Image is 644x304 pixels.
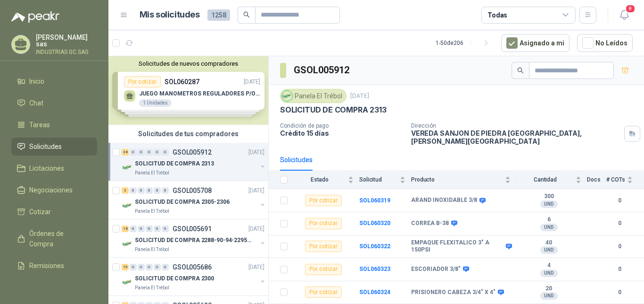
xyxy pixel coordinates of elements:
div: 3 [122,187,129,194]
img: Company Logo [122,238,133,250]
div: 38 [122,149,129,156]
div: UND [540,224,558,231]
a: Tareas [11,116,97,134]
div: 0 [162,187,169,194]
span: Solicitudes [29,141,62,152]
div: Solicitudes de tus compradores [108,125,268,143]
p: Panela El Trébol [135,169,169,177]
div: 0 [146,226,153,232]
b: 40 [516,239,581,247]
div: 0 [154,264,161,270]
h1: Mis solicitudes [140,8,200,22]
span: Producto [411,176,503,183]
th: Estado [293,171,359,189]
div: 0 [130,149,137,156]
span: Estado [293,176,346,183]
b: 300 [516,193,581,200]
th: # COTs [606,171,644,189]
p: [DATE] [248,186,264,195]
a: 3 0 0 0 0 0 GSOL005708[DATE] Company LogoSOLICITUD DE COMPRA 2305-2306Panela El Trébol [122,185,266,215]
a: Órdenes de Compra [11,225,97,253]
b: 0 [606,196,633,205]
div: Solicitudes [280,155,313,165]
a: SOL060322 [359,243,390,250]
p: [DATE] [248,148,264,157]
p: GSOL005708 [173,187,212,194]
a: Remisiones [11,257,97,275]
div: Por cotizar [305,264,342,275]
b: 4 [516,262,581,269]
button: No Leídos [577,34,633,52]
div: 0 [154,187,161,194]
th: Cantidad [516,171,587,189]
p: SOLICITUD DE COMPRA 2313 [135,159,214,168]
div: 0 [146,187,153,194]
p: GSOL005912 [173,149,212,156]
a: Configuración [11,278,97,296]
div: 0 [146,149,153,156]
span: 8 [625,4,636,13]
th: Producto [411,171,516,189]
div: UND [540,200,558,208]
div: Por cotizar [305,195,342,206]
p: GSOL005691 [173,226,212,232]
b: ARAND INOXIDABLE 3/8 [411,197,477,204]
div: 1 - 50 de 206 [436,35,494,51]
span: Inicio [29,76,44,87]
div: 0 [162,149,169,156]
span: # COTs [606,176,625,183]
span: Cotizar [29,207,51,217]
div: 18 [122,226,129,232]
p: [DATE] [248,225,264,234]
a: Licitaciones [11,159,97,177]
b: SOL060319 [359,197,390,204]
a: 18 0 0 0 0 0 GSOL005691[DATE] Company LogoSOLICITUD DE COMPRA 2288-90-94-2295-96-2301-02-04Panela... [122,223,266,253]
p: [PERSON_NAME] sas [36,34,97,47]
b: 20 [516,285,581,293]
div: 16 [122,264,129,270]
div: 0 [138,264,145,270]
div: UND [540,269,558,277]
img: Logo peakr [11,11,59,23]
a: Solicitudes [11,138,97,156]
p: SOLICITUD DE COMPRA 2305-2306 [135,198,230,207]
div: UND [540,292,558,300]
div: Por cotizar [305,218,342,229]
p: Dirección [411,122,620,129]
a: SOL060323 [359,266,390,272]
div: 0 [138,226,145,232]
span: Remisiones [29,261,64,271]
a: 16 0 0 0 0 0 GSOL005686[DATE] Company LogoSOLICITUD DE COMPRA 2300Panela El Trébol [122,261,266,292]
div: 0 [154,226,161,232]
p: INDUSTRIAS GC SAS [36,49,97,55]
button: 8 [616,7,633,24]
span: Negociaciones [29,185,73,195]
p: [DATE] [248,263,264,272]
b: 6 [516,216,581,224]
img: Company Logo [122,200,133,211]
div: Por cotizar [305,287,342,298]
b: ESCORIADOR 3/8" [411,266,461,273]
a: Cotizar [11,203,97,221]
p: SOLICITUD DE COMPRA 2313 [280,105,387,115]
span: Chat [29,98,43,108]
b: 0 [606,242,633,251]
p: [DATE] [350,92,369,101]
p: VEREDA SANJON DE PIEDRA [GEOGRAPHIC_DATA] , [PERSON_NAME][GEOGRAPHIC_DATA] [411,129,620,145]
button: Solicitudes de nuevos compradores [112,60,264,67]
p: Panela El Trébol [135,246,169,253]
b: SOL060320 [359,220,390,226]
span: Cantidad [516,176,574,183]
p: Panela El Trébol [135,208,169,215]
button: Asignado a mi [501,34,570,52]
span: Licitaciones [29,163,64,174]
p: SOLICITUD DE COMPRA 2300 [135,274,214,283]
div: 0 [138,187,145,194]
span: 1258 [207,9,230,21]
img: Company Logo [122,162,133,173]
div: 0 [146,264,153,270]
a: SOL060324 [359,289,390,295]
